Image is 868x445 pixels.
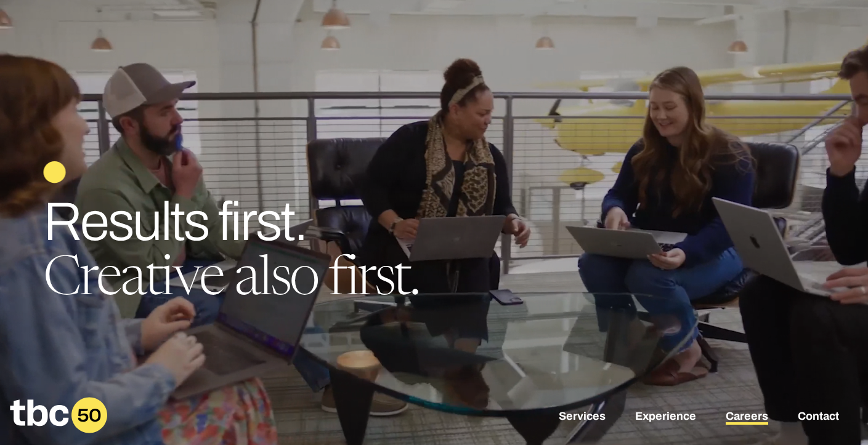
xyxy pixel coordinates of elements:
a: Home [10,425,107,438]
a: Experience [635,410,696,425]
a: Services [559,410,606,425]
span: Creative also first. [43,254,418,308]
a: Careers [726,410,768,425]
a: Contact [798,410,839,425]
span: Results first. [43,193,306,251]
